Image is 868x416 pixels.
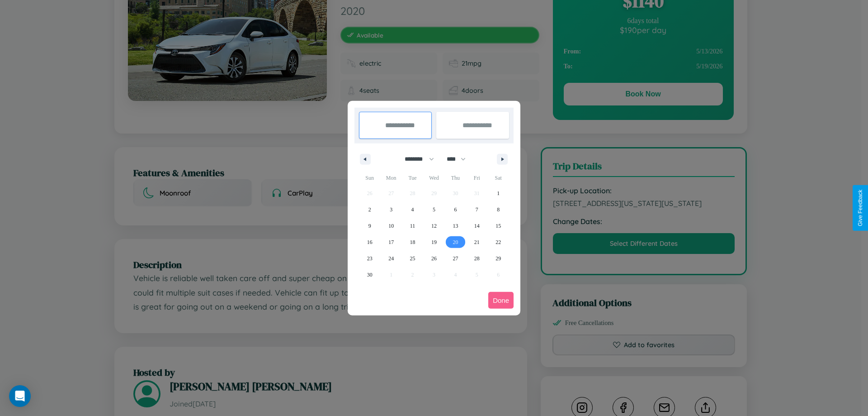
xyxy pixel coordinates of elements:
[466,218,487,234] button: 14
[488,292,514,309] button: Done
[402,218,423,234] button: 11
[368,201,371,218] span: 2
[433,201,435,218] span: 5
[445,201,466,218] button: 6
[857,190,863,226] div: Give Feedback
[410,250,415,267] span: 25
[388,250,394,267] span: 24
[359,218,380,234] button: 9
[359,267,380,283] button: 30
[466,250,487,267] button: 28
[390,201,392,218] span: 3
[445,250,466,267] button: 27
[453,234,458,250] span: 20
[445,171,466,185] span: Thu
[402,250,423,267] button: 25
[497,201,500,218] span: 8
[488,218,509,234] button: 15
[359,250,380,267] button: 23
[431,250,437,267] span: 26
[423,250,444,267] button: 26
[359,201,380,218] button: 2
[488,250,509,267] button: 29
[380,250,401,267] button: 24
[388,218,394,234] span: 10
[423,201,444,218] button: 5
[367,234,373,250] span: 16
[488,171,509,185] span: Sat
[495,218,501,234] span: 15
[410,218,415,234] span: 11
[495,234,501,250] span: 22
[497,185,500,201] span: 1
[453,218,458,234] span: 13
[474,250,480,267] span: 28
[359,234,380,250] button: 16
[368,218,371,234] span: 9
[410,234,415,250] span: 18
[423,171,444,185] span: Wed
[423,234,444,250] button: 19
[454,201,457,218] span: 6
[466,171,487,185] span: Fri
[380,171,401,185] span: Mon
[367,250,373,267] span: 23
[466,234,487,250] button: 21
[388,234,394,250] span: 17
[495,250,501,267] span: 29
[423,218,444,234] button: 12
[367,267,373,283] span: 30
[488,201,509,218] button: 8
[402,234,423,250] button: 18
[380,234,401,250] button: 17
[488,234,509,250] button: 22
[9,385,31,407] div: Open Intercom Messenger
[453,250,458,267] span: 27
[474,218,480,234] span: 14
[476,201,478,218] span: 7
[402,171,423,185] span: Tue
[380,218,401,234] button: 10
[431,218,437,234] span: 12
[431,234,437,250] span: 19
[474,234,480,250] span: 21
[445,218,466,234] button: 13
[466,201,487,218] button: 7
[380,201,401,218] button: 3
[411,201,414,218] span: 4
[488,185,509,201] button: 1
[402,201,423,218] button: 4
[445,234,466,250] button: 20
[359,171,380,185] span: Sun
